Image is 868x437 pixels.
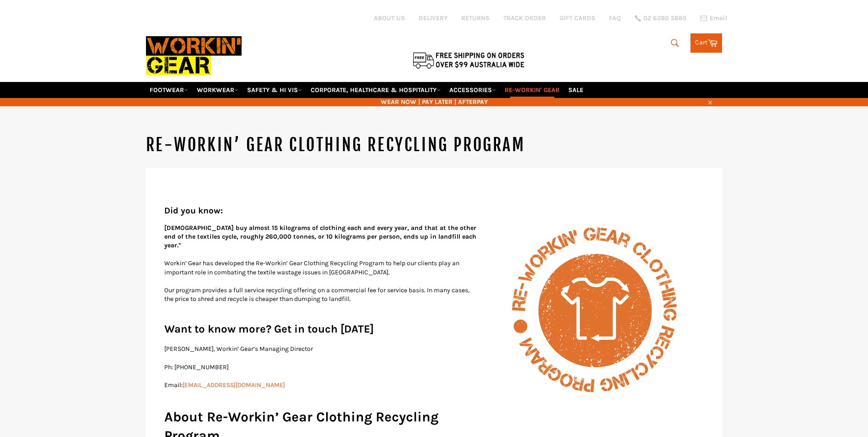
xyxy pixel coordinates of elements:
[146,82,192,98] a: FOOTWEAR
[461,14,490,22] a: RETURNS
[700,15,727,22] a: Email
[164,322,704,337] h3: Want to know more? Get in touch [DATE]
[643,15,686,22] span: 02 6280 5885
[690,33,722,53] a: Cart
[146,30,242,82] img: Workin Gear leaders in Workwear, Safety Boots, PPE, Uniforms. Australia's No.1 in Workwear
[503,14,546,22] a: TRACK ORDER
[164,381,704,389] p: Email:
[164,286,704,304] p: Our program provides a full service recycling offering on a commercial fee for service basis. In ...
[485,205,704,415] img: Re-Workin' Gear - Clothing Recyvlnc Program
[501,82,563,98] a: RE-WORKIN' GEAR
[710,15,727,22] span: Email
[183,381,285,389] a: [EMAIL_ADDRESS][DOMAIN_NAME]
[193,82,242,98] a: WORKWEAR
[609,14,621,22] a: FAQ
[374,14,405,22] a: ABOUT US
[560,14,595,22] a: GIFT CARDS
[243,82,306,98] a: SAFETY & HI VIS
[164,363,704,371] p: Ph: [PHONE_NUMBER]
[419,14,447,22] a: DELIVERY
[146,134,722,157] h1: Re-Workin’ Gear Clothing Recycling Program
[635,15,686,22] a: 02 6280 5885
[164,205,704,217] h2: Did you know:
[146,98,722,106] span: WEAR NOW | PAY LATER | AFTERPAY
[164,344,704,353] p: [PERSON_NAME], Workin’ Gear’s Managing Director
[411,50,526,70] img: Flat $9.95 shipping Australia wide
[164,259,704,277] p: Workin’ Gear has developed the Re-Workin’ Gear Clothing Recycling Program to help our clients pla...
[307,82,444,98] a: CORPORATE, HEALTHCARE & HOSPITALITY
[164,224,476,250] strong: [DEMOGRAPHIC_DATA] buy almost 15 kilograms of clothing each and every year, and that at the other...
[565,82,587,98] a: SALE
[446,82,500,98] a: ACCESSORIES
